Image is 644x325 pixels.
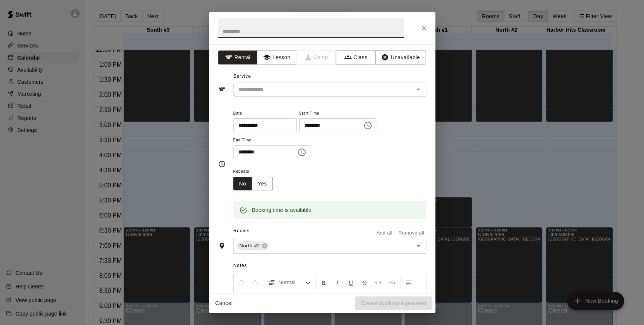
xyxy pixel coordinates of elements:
[218,160,226,168] svg: Timing
[294,145,309,160] button: Choose time, selected time is 6:30 PM
[413,241,424,251] button: Open
[218,51,258,64] button: Rental
[252,177,273,191] button: Yes
[385,276,398,289] button: Insert Link
[237,241,269,250] div: North #2
[278,279,305,286] span: Normal
[233,74,251,79] span: Service
[218,242,226,250] svg: Rooms
[233,228,249,233] span: Rooms
[360,118,375,133] button: Choose time, selected time is 5:30 PM
[299,109,376,119] span: Start Time
[233,260,426,272] span: Notes
[413,84,424,95] button: Open
[331,276,344,289] button: Format Italics
[372,227,397,239] button: Add all
[233,177,273,191] div: outlined button group
[417,21,431,35] button: Close
[297,51,337,64] span: Camps can only be created in the Services page
[237,242,263,250] span: North #2
[212,296,236,310] button: Cancel
[252,203,312,217] div: Booking time is available
[317,276,330,289] button: Format Bold
[265,276,314,289] button: Formatting Options
[233,135,310,146] span: End Time
[235,276,248,289] button: Undo
[358,276,371,289] button: Format Strikethrough
[375,51,426,64] button: Unavailable
[233,109,297,119] span: Date
[235,289,248,303] button: Center Align
[262,289,275,303] button: Justify Align
[402,276,415,289] button: Left Align
[233,167,279,177] span: Repeats
[233,177,252,191] button: No
[344,276,357,289] button: Format Underline
[397,227,426,239] button: Remove all
[249,276,261,289] button: Redo
[233,118,291,132] input: Choose date, selected date is Aug 17, 2025
[336,51,375,64] button: Class
[372,276,384,289] button: Insert Code
[249,289,261,303] button: Right Align
[257,51,297,64] button: Lesson
[218,86,226,93] svg: Service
